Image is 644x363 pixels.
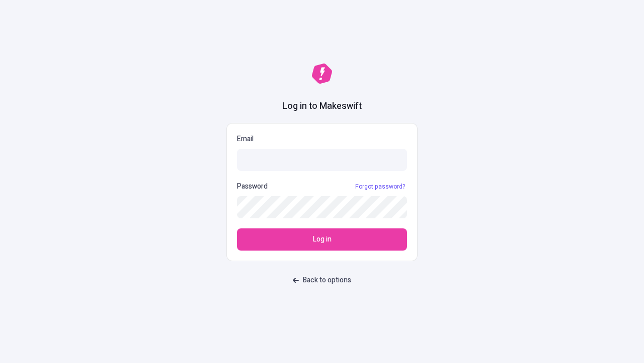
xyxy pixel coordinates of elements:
[353,183,407,191] a: Forgot password?
[303,275,351,286] span: Back to options
[237,181,268,192] p: Password
[237,228,407,251] button: Log in
[237,149,407,171] input: Email
[237,134,407,145] p: Email
[287,271,357,289] button: Back to options
[313,234,332,245] span: Log in
[282,100,362,113] h1: Log in to Makeswift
